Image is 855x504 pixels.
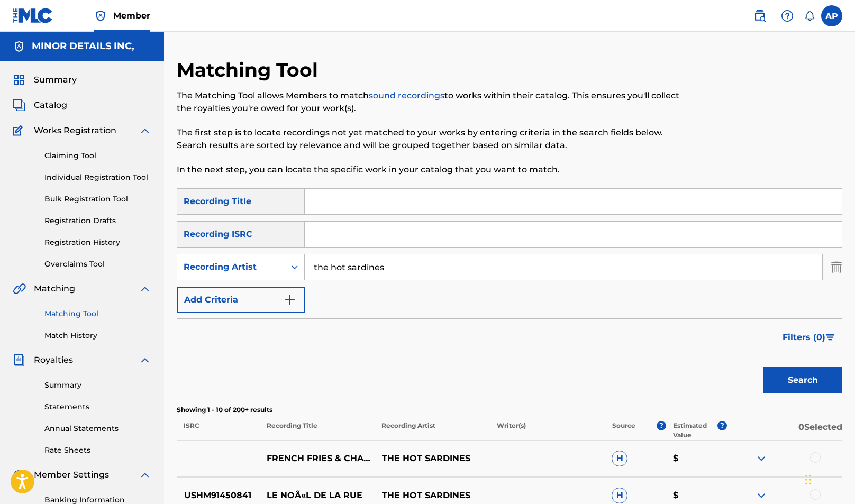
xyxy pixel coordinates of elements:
p: The first step is to locate recordings not yet matched to your works by entering criteria in the ... [177,126,689,152]
span: Filters ( 0 ) [783,331,825,344]
a: Bulk Registration Tool [44,194,151,205]
p: In the next step, you can locate the specific work in your catalog that you want to match. [177,163,689,176]
p: Source [612,421,635,440]
span: Royalties [34,354,73,366]
button: Search [763,367,842,393]
h5: MINOR DETAILS INC, [32,40,134,52]
div: Drag [805,464,812,496]
p: LE NOÃ«L DE LA RUE [260,489,375,502]
p: THE HOT SARDINES [375,489,489,502]
iframe: Resource Center [825,335,855,420]
button: Add Criteria [177,287,305,313]
span: Works Registration [34,124,116,137]
span: H [612,451,627,466]
span: ? [717,421,727,430]
img: Royalties [13,354,25,366]
img: Top Rightsholder [94,10,107,22]
a: Overclaims Tool [44,259,151,270]
iframe: Chat Widget [802,453,855,504]
a: Individual Registration Tool [44,172,151,183]
img: help [781,10,794,22]
p: Recording Title [259,421,375,440]
p: FRENCH FRIES & CHAMPAGNE [260,452,375,465]
img: expand [755,489,768,502]
p: $ [666,489,726,502]
img: filter [826,334,835,341]
img: expand [139,124,151,137]
form: Search Form [177,188,842,399]
p: ISRC [177,421,259,440]
span: Member Settings [34,469,109,481]
div: Help [777,5,798,26]
a: Claiming Tool [44,150,151,161]
a: sound recordings [369,90,444,100]
img: Delete Criterion [831,254,842,280]
img: Summary [13,74,25,86]
a: Statements [44,401,151,413]
img: search [753,10,766,22]
button: Filters (0) [776,324,842,351]
span: Member [113,10,150,22]
p: Recording Artist [375,421,490,440]
span: Matching [34,282,75,295]
a: Matching Tool [44,308,151,319]
p: The Matching Tool allows Members to match to works within their catalog. This ensures you'll coll... [177,89,689,115]
img: Catalog [13,99,25,112]
span: Summary [34,74,77,86]
img: 9d2ae6d4665cec9f34b9.svg [284,294,296,306]
img: expand [755,452,768,465]
span: ? [657,421,666,430]
p: $ [666,452,726,465]
img: expand [139,469,151,481]
p: THE HOT SARDINES [375,452,489,465]
div: Recording Artist [184,261,279,273]
img: Matching [13,282,26,295]
a: Match History [44,330,151,341]
img: Accounts [13,40,25,53]
p: Estimated Value [673,421,717,440]
img: Member Settings [13,469,25,481]
a: Registration History [44,237,151,248]
div: User Menu [821,5,842,26]
img: expand [139,282,151,295]
a: Public Search [749,5,770,26]
div: Notifications [804,11,815,21]
p: Showing 1 - 10 of 200+ results [177,405,842,415]
a: Summary [44,380,151,391]
a: Rate Sheets [44,445,151,456]
a: Annual Statements [44,423,151,434]
a: CatalogCatalog [13,99,67,112]
span: Catalog [34,99,67,112]
a: Registration Drafts [44,215,151,226]
p: USHM91450841 [177,489,260,502]
img: expand [139,354,151,366]
img: Works Registration [13,124,26,137]
img: MLC Logo [13,8,53,23]
span: H [612,488,627,503]
h2: Matching Tool [177,58,323,82]
p: Writer(s) [490,421,605,440]
p: 0 Selected [727,421,842,440]
a: SummarySummary [13,74,77,86]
